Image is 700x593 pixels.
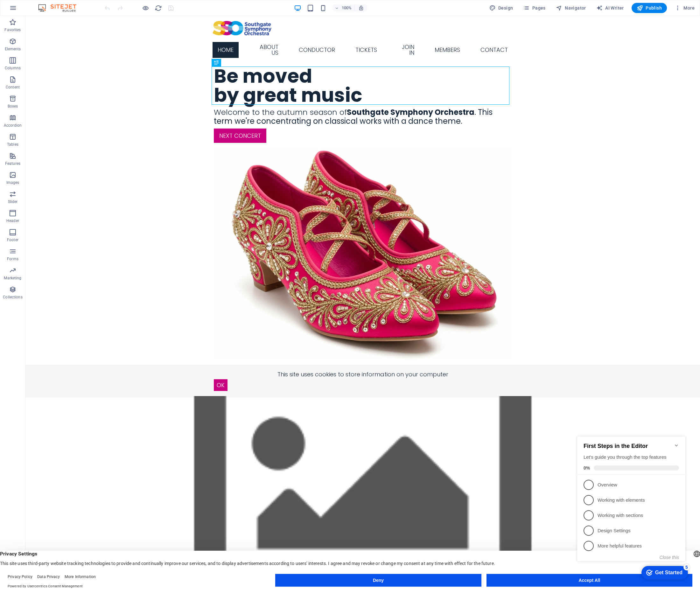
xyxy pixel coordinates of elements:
p: Design Settings [23,100,99,107]
div: Let's guide you through the top features [9,27,104,33]
p: Working with sections [23,85,99,92]
p: Footer [7,237,18,242]
span: 0% [9,38,19,43]
li: Design Settings [3,96,111,111]
p: Tables [7,142,18,147]
h6: 100% [342,4,352,12]
p: Boxes [8,104,18,109]
p: Slider [8,199,18,204]
li: Overview [3,50,111,65]
div: Minimize checklist [99,16,104,21]
span: Publish [637,5,662,11]
p: Features [5,161,20,166]
p: Marketing [4,276,21,281]
p: Overview [23,54,99,61]
li: Working with sections [3,80,111,96]
button: reload [154,4,162,12]
button: AI Writer [594,3,626,13]
i: On resize automatically adjust zoom level to fit chosen device. [358,5,364,11]
p: More helpful features [23,115,99,122]
p: Accordion [4,123,22,128]
button: 100% [332,4,355,12]
span: More [675,5,695,11]
li: More helpful features [3,111,111,126]
li: Working with elements [3,65,111,80]
p: Favorites [4,27,21,32]
div: Get Started 5 items remaining, 0% complete [67,139,113,152]
div: 5 [109,137,115,143]
button: Navigator [553,3,589,13]
button: Design [487,3,516,13]
p: Forms [7,256,18,262]
p: Columns [5,66,21,71]
p: Working with elements [23,70,99,76]
span: Pages [523,5,545,11]
img: Editor Logo [37,4,84,12]
div: Design (Ctrl+Alt+Y) [487,3,516,13]
span: Navigator [556,5,586,11]
p: Images [6,180,19,185]
button: More [672,3,697,13]
p: Header [6,218,19,223]
h2: First Steps in the Editor [9,16,104,22]
p: Content [6,85,20,90]
button: Publish [632,3,667,13]
span: Design [489,5,513,11]
button: Pages [521,3,548,13]
div: Get Started [80,143,108,148]
span: AI Writer [596,5,624,11]
button: Close this [85,128,104,133]
i: Reload page [155,4,162,12]
p: Elements [5,46,21,52]
p: Collections [3,295,22,300]
button: Click here to leave preview mode and continue editing [142,4,149,12]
